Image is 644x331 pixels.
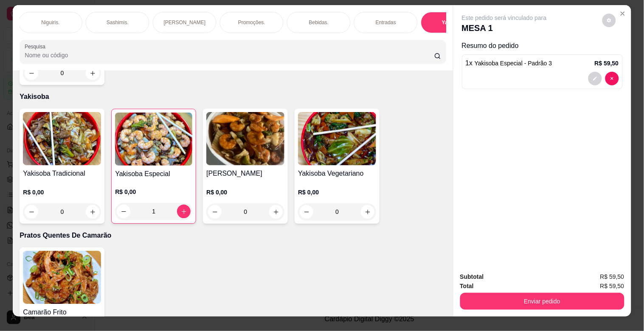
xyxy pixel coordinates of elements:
p: R$ 0,00 [115,188,192,196]
button: decrease-product-quantity [605,72,619,85]
p: R$ 0,00 [23,188,101,196]
p: Yakisoba [442,19,464,26]
p: 1 x [466,58,552,68]
p: Pratos Quentes De Camarão [20,230,446,241]
button: Enviar pedido [460,293,624,310]
img: product-image [23,251,101,304]
img: product-image [206,112,284,165]
button: decrease-product-quantity [602,14,616,27]
p: Yakisoba [20,92,446,102]
h4: Yakisoba Tradicional [23,168,101,179]
p: R$ 0,00 [206,188,284,196]
h4: Yakisoba Especial [115,169,192,179]
p: Entradas [376,19,396,26]
span: R$ 59,50 [600,281,624,291]
p: Bebidas. [309,19,329,26]
strong: Subtotal [460,273,484,280]
h4: [PERSON_NAME] [206,168,284,179]
img: product-image [115,112,192,165]
p: Sashimis. [107,19,129,26]
p: R$ 59,50 [595,59,619,67]
p: Resumo do pedido [462,41,623,51]
img: product-image [298,112,376,165]
strong: Total [460,283,474,289]
p: Niguiris. [42,19,60,26]
span: R$ 59,50 [600,272,624,281]
p: MESA 1 [462,22,547,34]
h4: Camarão Frito [23,307,101,317]
p: Este pedido será vinculado para [462,14,547,22]
p: R$ 0,00 [298,188,376,196]
h4: Yakisoba Vegetariano [298,168,376,179]
input: Pesquisa [25,51,434,59]
label: Pesquisa [25,43,48,50]
p: Promoções. [238,19,265,26]
img: product-image [23,112,101,165]
button: decrease-product-quantity [588,72,602,85]
p: [PERSON_NAME] [164,19,206,26]
span: Yakisoba Especial - Padrão 3 [475,60,552,67]
button: Close [616,7,630,20]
